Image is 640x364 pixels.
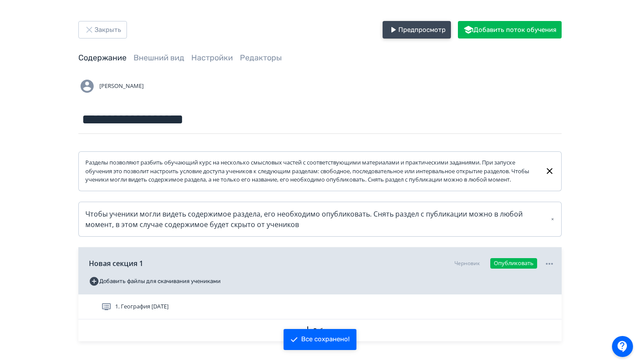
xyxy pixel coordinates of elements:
span: Новая секция 1 [89,258,143,269]
button: Добавить поток обучения [458,21,562,38]
a: Настройки [191,53,233,63]
div: 1. География [DATE] [78,294,562,319]
div: Разделы позволяют разбить обучающий курс на несколько смысловых частей с соответствующими материа... [85,158,538,184]
div: Черновик [454,259,480,267]
button: Предпросмотр [383,21,451,38]
span: [PERSON_NAME] [99,82,144,91]
button: Добавить [78,319,562,341]
button: Добавить файлы для скачивания учениками [89,274,221,288]
div: Все сохранено! [301,335,350,344]
button: Опубликовать [490,258,537,269]
a: Редакторы [240,53,282,63]
a: Внешний вид [134,53,184,63]
a: Содержание [78,53,127,63]
div: Чтобы ученики могли видеть содержимое раздела, его необходимо опубликовать. Снять раздел с публик... [85,209,555,230]
span: 1. География сегодня [115,302,169,311]
button: Закрыть [78,21,127,38]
